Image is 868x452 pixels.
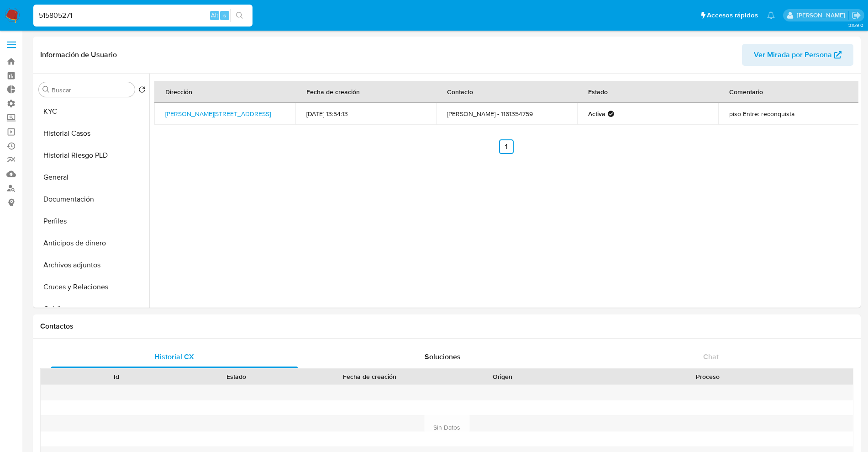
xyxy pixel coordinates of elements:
div: Origen [449,372,556,381]
input: Buscar [52,86,131,94]
div: Proceso [569,372,847,381]
a: [PERSON_NAME][STREET_ADDRESS] [165,109,271,118]
span: s [223,11,226,20]
strong: Activa [588,110,605,118]
a: Notificaciones [767,11,775,19]
button: Anticipos de dinero [35,232,149,254]
td: [PERSON_NAME] - 1161354759 [436,103,577,125]
button: Créditos [35,298,149,320]
button: Ver Mirada por Persona [742,44,853,66]
th: Estado [577,81,718,103]
th: Comentario [718,81,859,103]
button: General [35,166,149,188]
span: Accesos rápidos [707,11,758,20]
button: Volver al orden por defecto [138,86,146,96]
button: Historial Riesgo PLD [35,144,149,166]
h1: Contactos [40,322,853,331]
div: Estado [183,372,289,381]
span: Historial CX [154,351,194,362]
span: Alt [211,11,218,20]
td: [DATE] 13:54:13 [295,103,437,125]
div: Id [63,372,170,381]
a: Salir [852,11,861,20]
h1: Información de Usuario [40,50,117,59]
th: Fecha de creación [295,81,437,103]
button: Perfiles [35,210,149,232]
span: Soluciones [425,351,461,362]
button: Historial Casos [35,122,149,144]
p: santiago.sgreco@mercadolibre.com [797,11,848,20]
span: Chat [703,351,719,362]
div: Fecha de creación [303,372,437,381]
th: Contacto [436,81,577,103]
button: search-icon [230,9,249,22]
button: Buscar [42,86,50,93]
th: Dirección [154,81,295,103]
a: Ir a la página 1 [499,139,514,154]
span: Ver Mirada por Persona [754,44,832,66]
nav: Paginación [154,139,858,154]
button: KYC [35,101,149,122]
button: Documentación [35,188,149,210]
input: Buscar usuario o caso... [33,10,253,21]
td: piso Entre: reconquista [718,103,859,125]
button: Cruces y Relaciones [35,276,149,298]
button: Archivos adjuntos [35,254,149,276]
